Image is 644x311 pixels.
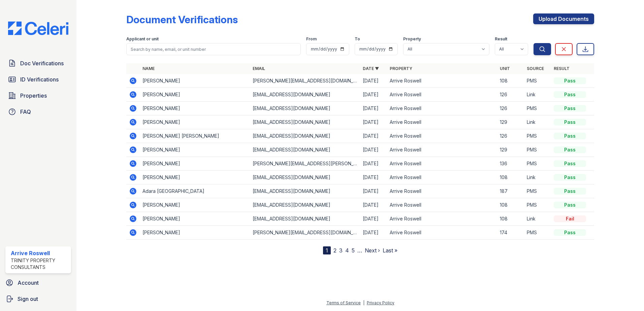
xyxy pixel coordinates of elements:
[357,246,362,254] span: …
[250,171,360,184] td: [EMAIL_ADDRESS][DOMAIN_NAME]
[18,295,38,303] span: Sign out
[5,105,71,118] a: FAQ
[524,129,551,143] td: PMS
[524,88,551,102] td: Link
[554,215,586,222] div: Fail
[5,89,71,102] a: Properties
[497,143,524,157] td: 129
[360,102,387,115] td: [DATE]
[140,129,250,143] td: [PERSON_NAME] [PERSON_NAME]
[250,115,360,129] td: [EMAIL_ADDRESS][DOMAIN_NAME]
[497,171,524,184] td: 108
[497,212,524,226] td: 108
[387,184,497,198] td: Arrive Roswell
[142,66,155,71] a: Name
[497,184,524,198] td: 187
[554,188,586,195] div: Pass
[497,129,524,143] td: 126
[383,247,397,254] a: Last »
[360,171,387,184] td: [DATE]
[3,22,74,35] img: CE_Logo_Blue-a8612792a0a2168367f1c8372b55b34899dd931a85d93a1a3d3e32e68fde9ad4.png
[352,247,355,254] a: 5
[554,133,586,139] div: Pass
[339,247,343,254] a: 3
[20,108,31,116] span: FAQ
[250,212,360,226] td: [EMAIL_ADDRESS][DOMAIN_NAME]
[387,143,497,157] td: Arrive Roswell
[140,74,250,88] td: [PERSON_NAME]
[497,102,524,115] td: 126
[524,143,551,157] td: PMS
[3,276,74,289] a: Account
[360,129,387,143] td: [DATE]
[554,146,586,153] div: Pass
[387,129,497,143] td: Arrive Roswell
[524,226,551,240] td: PMS
[20,92,47,100] span: Properties
[524,184,551,198] td: PMS
[126,36,159,42] label: Applicant or unit
[306,36,317,42] label: From
[360,115,387,129] td: [DATE]
[250,102,360,115] td: [EMAIL_ADDRESS][DOMAIN_NAME]
[20,75,59,83] span: ID Verifications
[140,212,250,226] td: [PERSON_NAME]
[140,184,250,198] td: Adara [GEOGRAPHIC_DATA]
[360,184,387,198] td: [DATE]
[554,91,586,98] div: Pass
[387,102,497,115] td: Arrive Roswell
[524,198,551,212] td: PMS
[250,184,360,198] td: [EMAIL_ADDRESS][DOMAIN_NAME]
[11,257,68,271] div: Trinity Property Consultants
[250,88,360,102] td: [EMAIL_ADDRESS][DOMAIN_NAME]
[367,300,394,305] a: Privacy Policy
[323,246,331,254] div: 1
[126,43,301,55] input: Search by name, email, or unit number
[360,212,387,226] td: [DATE]
[554,229,586,236] div: Pass
[326,300,361,305] a: Terms of Service
[363,66,379,71] a: Date ▼
[363,300,364,305] div: |
[497,74,524,88] td: 108
[360,226,387,240] td: [DATE]
[250,198,360,212] td: [EMAIL_ADDRESS][DOMAIN_NAME]
[554,119,586,126] div: Pass
[524,74,551,88] td: PMS
[360,143,387,157] td: [DATE]
[403,36,421,42] label: Property
[524,115,551,129] td: Link
[554,105,586,112] div: Pass
[387,212,497,226] td: Arrive Roswell
[5,57,71,70] a: Doc Verifications
[18,279,39,287] span: Account
[554,77,586,84] div: Pass
[533,13,594,24] a: Upload Documents
[360,198,387,212] td: [DATE]
[345,247,349,254] a: 4
[360,157,387,171] td: [DATE]
[250,226,360,240] td: [PERSON_NAME][EMAIL_ADDRESS][DOMAIN_NAME]
[497,226,524,240] td: 174
[140,171,250,184] td: [PERSON_NAME]
[250,143,360,157] td: [EMAIL_ADDRESS][DOMAIN_NAME]
[333,247,336,254] a: 2
[365,247,380,254] a: Next ›
[3,292,74,306] button: Sign out
[140,102,250,115] td: [PERSON_NAME]
[387,88,497,102] td: Arrive Roswell
[497,198,524,212] td: 108
[11,249,68,257] div: Arrive Roswell
[524,157,551,171] td: PMS
[387,115,497,129] td: Arrive Roswell
[554,160,586,167] div: Pass
[250,129,360,143] td: [EMAIL_ADDRESS][DOMAIN_NAME]
[140,88,250,102] td: [PERSON_NAME]
[253,66,265,71] a: Email
[527,66,544,71] a: Source
[554,174,586,181] div: Pass
[524,102,551,115] td: PMS
[524,171,551,184] td: Link
[20,59,64,67] span: Doc Verifications
[140,115,250,129] td: [PERSON_NAME]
